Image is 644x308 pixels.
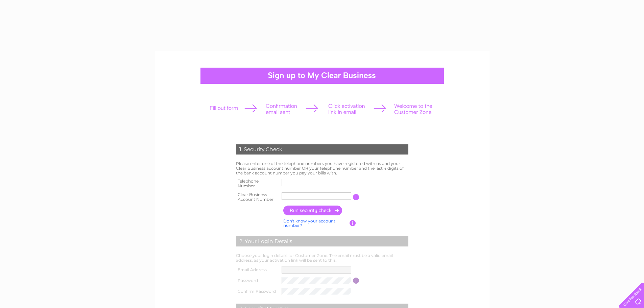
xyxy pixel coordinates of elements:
input: Information [350,220,356,226]
th: Confirm Password [234,286,280,297]
th: Clear Business Account Number [234,190,280,204]
td: Choose your login details for Customer Zone. The email must be a valid email address, as your act... [234,252,410,264]
input: Information [353,278,359,284]
td: Please enter one of the telephone numbers you have registered with us and your Clear Business acc... [234,160,410,177]
input: Information [353,194,359,200]
div: 1. Security Check [236,144,408,155]
a: Don't know your account number? [283,218,335,228]
th: Email Address [234,264,280,275]
th: Password [234,275,280,286]
th: Telephone Number [234,177,280,190]
div: 2. Your Login Details [236,236,408,246]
